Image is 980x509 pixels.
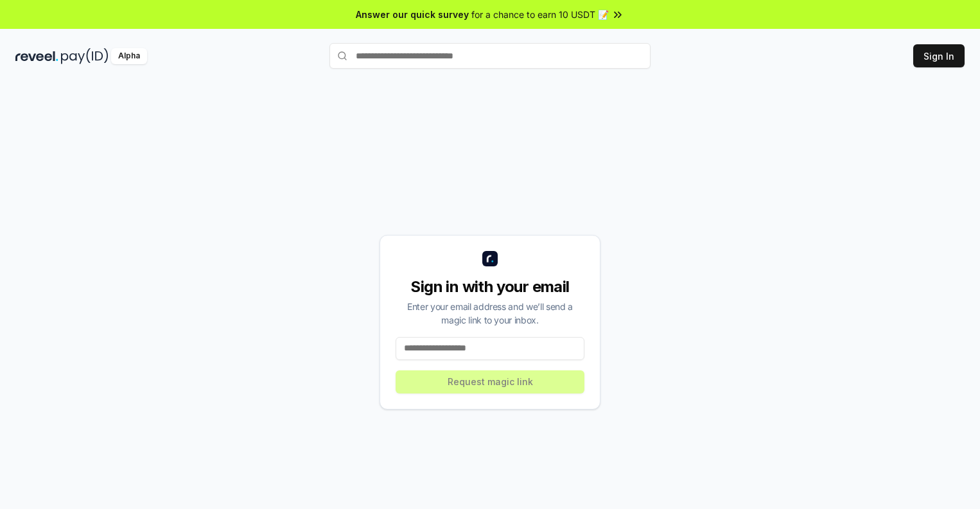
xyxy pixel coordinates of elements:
[61,48,109,64] img: pay_id
[471,8,609,21] span: for a chance to earn 10 USDT 📝
[356,8,469,21] span: Answer our quick survey
[111,48,147,64] div: Alpha
[482,251,498,266] img: logo_small
[15,48,58,64] img: reveel_dark
[396,277,584,297] div: Sign in with your email
[396,300,584,327] div: Enter your email address and we’ll send a magic link to your inbox.
[913,44,965,67] button: Sign In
